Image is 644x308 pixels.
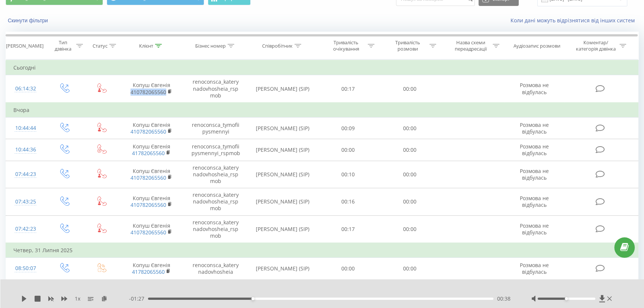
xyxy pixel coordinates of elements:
div: 07:43:25 [13,195,38,209]
div: Тип дзвінка [52,39,74,52]
a: 410782065560 [131,174,166,181]
td: 00:00 [379,215,441,243]
td: Копуш Євгенія [119,258,184,279]
td: 00:00 [379,188,441,216]
div: 10:44:36 [13,142,38,157]
td: renoconsca_katerynadovhosheia_rspmob [184,161,248,188]
td: 00:00 [317,258,379,279]
div: Тривалість очікування [326,39,366,52]
td: Копуш Євгенія [119,188,184,216]
td: renoconsca_katerynadovhosheia_rspmob [184,188,248,216]
td: renoconsca_katerynadovhosheia_rspmob [184,215,248,243]
a: 410782065560 [131,89,166,96]
div: [PERSON_NAME] [6,43,44,49]
td: Копуш Євгенія [119,139,184,161]
td: 00:17 [317,215,379,243]
a: 410782065560 [131,201,166,208]
td: [PERSON_NAME] (SIP) [248,75,317,103]
td: 00:00 [379,118,441,139]
td: Копуш Євгенія [119,215,184,243]
td: 00:10 [317,161,379,188]
td: Копуш Євгенія [119,161,184,188]
td: 00:00 [379,161,441,188]
span: Розмова не відбулась [520,81,549,95]
td: 00:00 [379,75,441,103]
td: 00:00 [379,258,441,279]
div: Accessibility label [251,297,254,300]
span: Розмова не відбулась [520,121,549,135]
div: Статус [93,43,107,49]
td: 00:00 [317,139,379,161]
td: Четвер, 31 Липня 2025 [6,243,638,258]
span: Розмова не відбулась [520,143,549,157]
a: 41782065560 [132,268,165,275]
a: 41782065560 [132,150,165,157]
span: Розмова не відбулась [520,262,549,275]
td: [PERSON_NAME] (SIP) [248,258,317,279]
div: Коментар/категорія дзвінка [574,39,618,52]
td: [PERSON_NAME] (SIP) [248,118,317,139]
div: 08:50:07 [13,261,38,276]
span: Розмова не відбулась [520,195,549,208]
td: renoconsca_tymofiipysmennyi_rspmob [184,139,248,161]
div: Бізнес номер [195,43,226,49]
div: Accessibility label [565,297,568,300]
td: renoconsca_katerynadovhosheia [184,258,248,279]
td: 00:00 [379,139,441,161]
td: [PERSON_NAME] (SIP) [248,215,317,243]
span: - 01:27 [129,295,148,302]
td: [PERSON_NAME] (SIP) [248,139,317,161]
a: Коли дані можуть відрізнятися вiд інших систем [511,17,638,24]
div: 06:14:32 [13,81,38,96]
a: 410782065560 [131,229,166,236]
div: 07:44:23 [13,167,38,182]
div: Клієнт [139,43,153,49]
span: Розмова не відбулась [520,222,549,236]
span: Розмова не відбулась [520,167,549,181]
td: Сьогодні [6,60,638,75]
td: [PERSON_NAME] (SIP) [248,188,317,216]
button: Скинути фільтри [6,17,52,24]
div: Співробітник [262,43,293,49]
td: Копуш Євгенія [119,75,184,103]
div: Аудіозапис розмови [513,43,560,49]
td: Вчора [6,103,638,118]
a: 410782065560 [131,128,166,135]
td: renoconsca_katerynadovhosheia_rspmob [184,75,248,103]
div: 07:42:23 [13,222,38,236]
td: [PERSON_NAME] (SIP) [248,161,317,188]
td: 00:09 [317,118,379,139]
td: 00:17 [317,75,379,103]
div: Назва схеми переадресації [451,39,491,52]
span: 00:38 [497,295,511,302]
td: 00:16 [317,188,379,216]
span: 1 x [75,295,80,302]
div: Тривалість розмови [388,39,428,52]
div: 10:44:44 [13,121,38,135]
td: renoconsca_tymofiipysmennyi [184,118,248,139]
td: Копуш Євгенія [119,118,184,139]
